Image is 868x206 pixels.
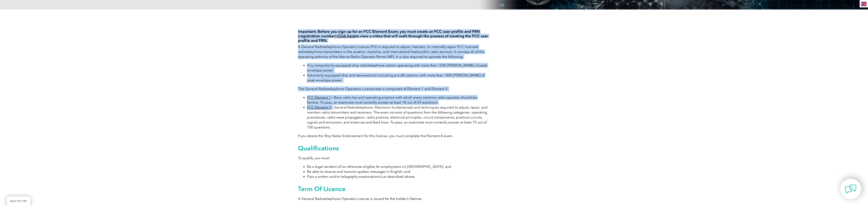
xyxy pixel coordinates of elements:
[307,95,489,105] li: — Basic radio law and operating practice with which every maritime radio operator should be famil...
[298,44,489,59] p: A General Radiotelephone Operator License (PG) is required to adjust, maintain, or internally rep...
[298,196,489,201] p: A General Radiotelephone Operator License is issued for the holder’s lifetime.
[7,197,30,206] a: BACK TO TOP
[298,156,489,161] p: To qualify, you must:
[298,144,489,152] h2: Qualifications
[307,63,489,73] li: Any compulsorily equipped ship radiotelephone station operating with more than 1500 [PERSON_NAME]...
[307,169,489,174] li: Be able to receive and transmit spoken messages in English; and
[307,105,489,130] li: — General Radiotelephone. Electronic fundamentals and techniques required to adjust, repair, and ...
[298,29,489,43] h4: Important: Before you sign up for an FCC Element Exam, you must create an FCC user profile and FR...
[307,73,489,83] li: Voluntarily equipped ship and aeronautical (including aircraft) stations with more than 1000 [PER...
[307,174,489,179] li: Pass a written and/or telegraphy examination(s) as described above.
[845,183,856,195] img: contact-chat.png
[298,86,489,91] p: The General Radiotelephone Operators License test is comprised of Element 1 and Element 3.
[307,105,331,109] a: FCC Element 3
[307,95,331,99] a: FCC Element 1
[307,164,489,169] li: Be a legal resident of (or otherwise eligible for employment in) [GEOGRAPHIC_DATA]; and
[298,185,489,192] h2: Term Of Licence
[298,133,489,138] p: If you desire the Ship Radar Endorsement for this license, you must complete the Element 8 exam.
[861,2,867,6] img: en
[337,34,355,38] a: Click here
